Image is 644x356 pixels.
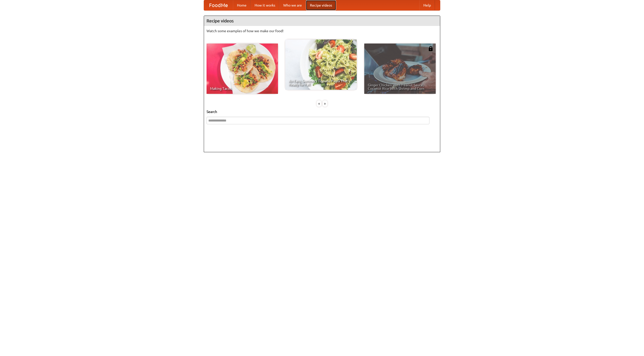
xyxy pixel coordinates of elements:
span: An Easy, Summery Tomato Pasta That's Ready for Fall [289,79,353,86]
div: » [323,100,327,107]
h4: Recipe videos [204,16,440,26]
a: Making Tacos [207,44,278,94]
p: Watch some examples of how we make our food! [207,28,437,33]
a: FoodMe [204,0,233,10]
a: Recipe videos [306,0,336,10]
a: Who we are [279,0,306,10]
h5: Search [207,109,437,114]
a: An Easy, Summery Tomato Pasta That's Ready for Fall [285,39,357,90]
a: How it works [251,0,279,10]
a: Help [419,0,435,10]
span: Making Tacos [210,87,274,90]
div: « [317,100,321,107]
img: 483408.png [428,46,433,51]
a: Home [233,0,251,10]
